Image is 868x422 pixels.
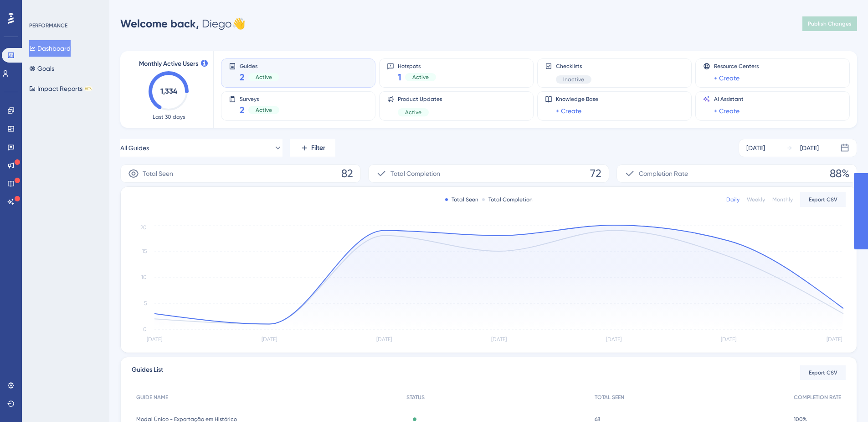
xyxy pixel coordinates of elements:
tspan: 0 [143,326,147,332]
span: Product Updates [398,95,442,103]
text: 1,334 [160,87,178,95]
span: 2 [240,71,245,84]
span: Welcome back, [120,17,199,30]
span: Guides [240,63,279,69]
span: All Guides [120,142,149,153]
div: [DATE] [800,142,819,153]
tspan: 5 [144,300,147,306]
span: Active [412,74,429,81]
button: Impact ReportsBETA [29,80,92,97]
span: Last 30 days [153,113,185,121]
tspan: [DATE] [491,336,507,343]
tspan: [DATE] [262,336,277,343]
button: Export CSV [800,365,846,380]
span: 1 [398,71,401,84]
span: 88% [830,166,849,181]
span: STATUS [406,394,425,401]
span: Export CSV [809,369,837,376]
span: 72 [590,166,601,181]
span: GUIDE NAME [136,394,168,401]
div: Weekly [747,196,765,203]
div: Daily [726,196,740,203]
span: Active [256,106,272,114]
tspan: 15 [142,248,147,254]
div: Total Completion [482,196,533,203]
span: Active [256,74,272,81]
tspan: [DATE] [606,336,621,343]
span: Hotspots [398,63,436,69]
tspan: 20 [140,224,147,231]
span: Inactive [563,76,584,83]
iframe: UserGuiding AI Assistant Launcher [830,386,857,413]
span: Surveys [240,95,279,102]
button: Export CSV [800,192,846,207]
tspan: 10 [141,274,147,280]
button: Publish Changes [802,16,857,31]
a: + Create [556,105,581,116]
span: Total Seen [143,168,173,179]
div: Diego 👋 [120,16,246,31]
span: Export CSV [809,196,837,203]
span: Checklists [556,63,591,70]
span: Knowledge Base [556,95,598,103]
span: COMPLETION RATE [794,394,841,401]
div: [DATE] [746,142,765,153]
span: Publish Changes [808,20,852,27]
tspan: [DATE] [721,336,736,343]
span: Resource Centers [714,63,759,70]
span: 2 [240,104,245,116]
span: Active [405,109,421,116]
a: + Create [714,105,740,116]
span: Filter [311,142,325,153]
div: Total Seen [445,196,478,203]
tspan: [DATE] [827,336,842,343]
button: Dashboard [29,40,71,57]
span: 82 [341,166,353,181]
button: Filter [290,139,335,157]
button: All Guides [120,139,282,157]
div: Monthly [772,196,793,203]
span: AI Assistant [714,95,744,103]
span: Total Completion [390,168,440,179]
a: + Create [714,73,740,84]
tspan: [DATE] [147,336,162,343]
span: Guides List [132,364,163,381]
div: BETA [84,86,92,91]
span: Monthly Active Users [139,58,198,69]
button: Goals [29,60,54,77]
span: Completion Rate [639,168,688,179]
span: TOTAL SEEN [595,394,624,401]
div: PERFORMANCE [29,22,67,29]
tspan: [DATE] [376,336,392,343]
